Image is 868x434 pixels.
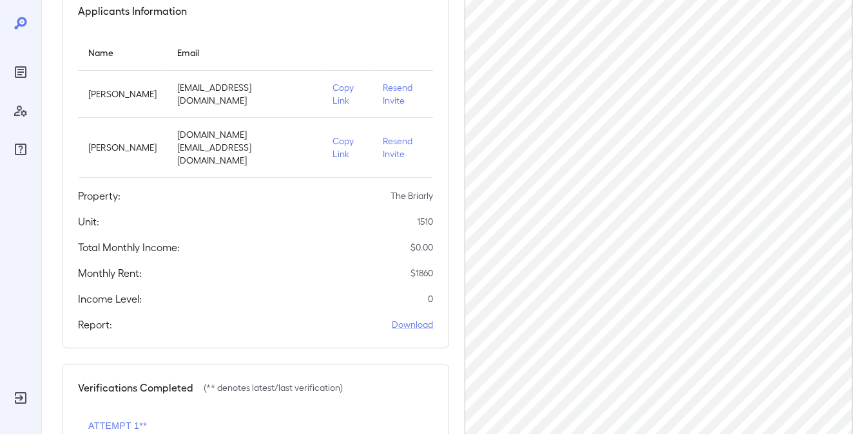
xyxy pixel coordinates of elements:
h5: Unit: [78,214,99,229]
p: Copy Link [333,81,363,107]
p: Resend Invite [383,81,423,107]
p: [EMAIL_ADDRESS][DOMAIN_NAME] [177,81,313,107]
h5: Total Monthly Income: [78,240,180,255]
p: [PERSON_NAME] [88,88,157,100]
p: $ 1860 [410,267,433,279]
div: Reports [10,62,31,82]
p: [DOMAIN_NAME][EMAIL_ADDRESS][DOMAIN_NAME] [177,128,313,167]
div: Manage Users [10,100,31,121]
th: Name [78,34,167,71]
div: Log Out [10,388,31,408]
h5: Monthly Rent: [78,265,142,281]
p: Resend Invite [383,135,423,160]
h5: Income Level: [78,291,142,307]
a: Download [392,318,433,331]
h5: Property: [78,188,121,203]
h5: Applicants Information [78,3,187,19]
p: 1510 [417,215,433,228]
h5: Verifications Completed [78,380,193,395]
p: (** denotes latest/last verification) [204,381,343,394]
div: FAQ [10,139,31,160]
p: The Briarly [391,189,433,202]
p: Copy Link [333,135,363,160]
p: 0 [428,292,433,305]
th: Email [167,34,323,71]
p: $ 0.00 [410,241,433,254]
h5: Report: [78,317,112,332]
table: simple table [78,34,433,178]
p: [PERSON_NAME] [88,141,157,154]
